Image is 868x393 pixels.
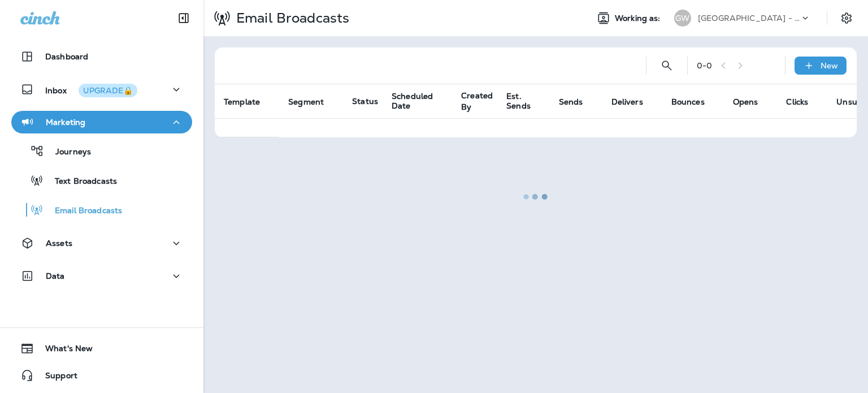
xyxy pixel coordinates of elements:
p: Dashboard [45,52,88,61]
button: Collapse Sidebar [168,7,199,29]
p: Assets [46,239,72,248]
p: Journeys [44,147,91,158]
button: Email Broadcasts [11,198,192,222]
p: Inbox [45,84,137,96]
span: Support [34,371,77,385]
button: Dashboard [11,45,192,68]
p: New [821,61,838,70]
button: What's New [11,337,192,360]
div: UPGRADE🔒 [83,87,133,94]
button: Marketing [11,111,192,133]
p: Marketing [46,118,85,127]
button: InboxUPGRADE🔒 [11,78,192,101]
button: Text Broadcasts [11,169,192,192]
button: Assets [11,232,192,254]
button: Journeys [11,139,192,163]
p: Text Broadcasts [44,176,117,187]
span: What's New [34,344,93,357]
p: Data [46,271,65,280]
p: Email Broadcasts [44,206,122,217]
button: UPGRADE🔒 [79,84,137,97]
button: Data [11,265,192,287]
button: Support [11,364,192,387]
